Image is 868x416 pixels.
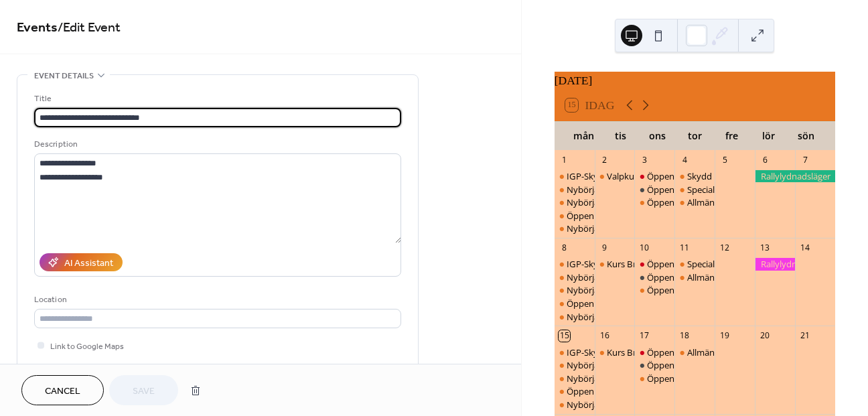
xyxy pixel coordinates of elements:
[599,242,610,254] div: 9
[647,372,727,385] div: Öppen Träning Rally
[634,284,674,296] div: Öppen Träning Rally
[555,372,595,385] div: Nybörjarkurs Rally - Rallyplanen Bokad
[674,184,715,196] div: Specialsök fortsättning
[595,170,635,182] div: Valpkurs - Kursrummet bokat
[567,372,721,385] div: Nybörjarkurs Rally - Rallyplanen Bokad
[634,271,674,283] div: Öppen träning IGP
[634,196,674,208] div: Öppen Träning Rally
[647,271,722,283] div: Öppen träning IGP
[555,170,595,182] div: IGP-Skydd - Skyddsplan
[639,330,650,342] div: 17
[567,297,762,309] div: Öppen träning Tävlingslydnad på Lydnadsplanen
[555,297,595,309] div: Öppen träning Tävlingslydnad på Lydnadsplanen
[567,258,662,270] div: IGP-Skydd - Skyddsplan
[713,122,750,149] div: fre
[50,340,124,354] span: Link to Google Maps
[647,359,722,371] div: Öppen träning IGP
[679,330,691,342] div: 18
[567,184,667,196] div: Nybörjarkurs i Specialsök
[567,284,721,296] div: Nybörjarkurs Rally - Rallyplanen Bokad
[567,346,662,358] div: IGP-Skydd - Skyddsplan
[595,258,635,270] div: Kurs Bruks Appellklass - Kursrum och Appellplan bokad
[719,154,731,165] div: 5
[555,196,595,208] div: Nybörjarkurs Rally - Rallyplanen Bokad
[639,242,650,254] div: 10
[567,170,662,182] div: IGP-Skydd - Skyddsplan
[64,257,113,271] div: AI Assistant
[674,258,715,270] div: Specialsök fortsättning
[567,222,701,234] div: Nybörjarkurs i Specialsök grupp 2
[687,184,778,196] div: Specialsök fortsättning
[634,258,674,270] div: Öppen träning Svenskbruks
[750,122,787,149] div: lör
[567,399,701,411] div: Nybörjarkurs i Specialsök grupp 2
[40,253,123,271] button: AI Assistant
[679,154,691,165] div: 4
[687,258,778,270] div: Specialsök fortsättning
[674,346,715,358] div: Allmänlydnadskurs - Kurslokalen bokad
[34,137,399,151] div: Description
[647,196,727,208] div: Öppen Träning Rally
[759,330,771,342] div: 20
[567,385,762,397] div: Öppen träning Tävlingslydnad på Lydnadsplanen
[555,222,595,234] div: Nybörjarkurs i Specialsök grupp 2
[759,154,771,165] div: 6
[567,271,667,283] div: Nybörjarkurs i Specialsök
[555,284,595,296] div: Nybörjarkurs Rally - Rallyplanen Bokad
[555,359,595,371] div: Nybörjarkurs i Specialsök
[755,170,835,182] div: Rallylydnadsläger
[559,330,570,342] div: 15
[719,330,731,342] div: 19
[555,72,835,89] div: [DATE]
[21,375,104,405] button: Cancel
[647,170,758,182] div: Öppen träning Svenskbruks
[602,122,639,149] div: tis
[595,346,635,358] div: Kurs Bruks Appellklass - Kursrum och Appellplan bokad
[647,284,727,296] div: Öppen Träning Rally
[647,258,758,270] div: Öppen träning Svenskbruks
[555,258,595,270] div: IGP-Skydd - Skyddsplan
[555,311,595,323] div: Nybörjarkurs i Specialsök grupp 2
[58,15,121,41] span: / Edit Event
[674,170,715,182] div: Skydd med Figuranter under utbildning - Skyddsplan
[34,293,399,307] div: Location
[607,258,826,270] div: Kurs Bruks Appellklass - Kursrum och Appellplan bokad
[639,122,676,149] div: ons
[719,242,731,254] div: 12
[647,346,758,358] div: Öppen träning Svenskbruks
[607,346,826,358] div: Kurs Bruks Appellklass - Kursrum och Appellplan bokad
[17,15,58,41] a: Events
[634,346,674,358] div: Öppen träning Svenskbruks
[634,184,674,196] div: Öppen träning IGP
[567,196,721,208] div: Nybörjarkurs Rally - Rallyplanen Bokad
[800,154,811,165] div: 7
[599,154,610,165] div: 2
[34,92,399,106] div: Title
[639,154,650,165] div: 3
[647,184,722,196] div: Öppen träning IGP
[599,330,610,342] div: 16
[555,184,595,196] div: Nybörjarkurs i Specialsök
[559,242,570,254] div: 8
[559,154,570,165] div: 1
[634,372,674,385] div: Öppen Träning Rally
[679,242,691,254] div: 11
[555,346,595,358] div: IGP-Skydd - Skyddsplan
[634,170,674,182] div: Öppen träning Svenskbruks
[565,122,602,149] div: mån
[674,271,715,283] div: Allmänlydnadskurs - Kurslokalen bokad
[788,122,824,149] div: sön
[607,170,725,182] div: Valpkurs - Kursrummet bokat
[555,385,595,397] div: Öppen träning Tävlingslydnad på Lydnadsplanen
[676,122,713,149] div: tor
[34,69,94,83] span: Event details
[674,196,715,208] div: Allmänlydnadskurs - Kurslokalen bokad
[555,210,595,222] div: Öppen träning Tävlingslydnad på Lydnadsplanen
[755,258,795,270] div: Rallylydnad Tävling
[567,359,667,371] div: Nybörjarkurs i Specialsök
[800,330,811,342] div: 21
[45,385,80,399] span: Cancel
[567,210,762,222] div: Öppen träning Tävlingslydnad på Lydnadsplanen
[759,242,771,254] div: 13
